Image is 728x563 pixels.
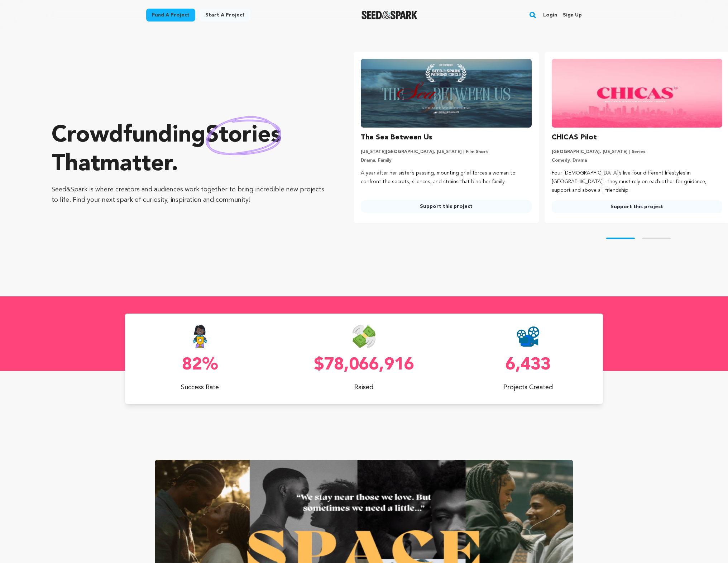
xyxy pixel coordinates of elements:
[361,11,418,19] a: Seed&Spark Homepage
[552,149,722,155] p: [GEOGRAPHIC_DATA], [US_STATE] | Series
[125,382,275,392] p: Success Rate
[552,200,722,213] a: Support this project
[552,59,722,128] img: CHICAS Pilot image
[206,116,281,155] img: hand sketched image
[552,158,722,163] p: Comedy, Drama
[52,121,325,179] p: Crowdfunding that .
[361,200,531,213] a: Support this project
[543,9,557,21] a: Login
[453,357,603,374] p: 6,433
[361,158,531,163] p: Drama, Family
[289,357,439,374] p: $78,066,916
[517,325,540,348] img: Seed&Spark Projects Created Icon
[552,132,597,143] h3: CHICAS Pilot
[200,9,250,22] a: Start a project
[52,185,325,205] p: Seed&Spark is where creators and audiences work together to bring incredible new projects to life...
[563,9,582,21] a: Sign up
[361,132,432,143] h3: The Sea Between Us
[289,382,439,392] p: Raised
[361,11,418,19] img: Seed&Spark Logo Dark Mode
[100,153,171,176] span: matter
[361,149,531,155] p: [US_STATE][GEOGRAPHIC_DATA], [US_STATE] | Film Short
[125,357,275,374] p: 82%
[189,325,211,348] img: Seed&Spark Success Rate Icon
[453,382,603,392] p: Projects Created
[146,9,195,22] a: Fund a project
[361,59,531,128] img: The Sea Between Us image
[361,169,531,186] p: A year after her sister’s passing, mounting grief forces a woman to confront the secrets, silence...
[353,325,375,348] img: Seed&Spark Money Raised Icon
[552,169,722,195] p: Four [DEMOGRAPHIC_DATA]’s live four different lifestyles in [GEOGRAPHIC_DATA] - they must rely on...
